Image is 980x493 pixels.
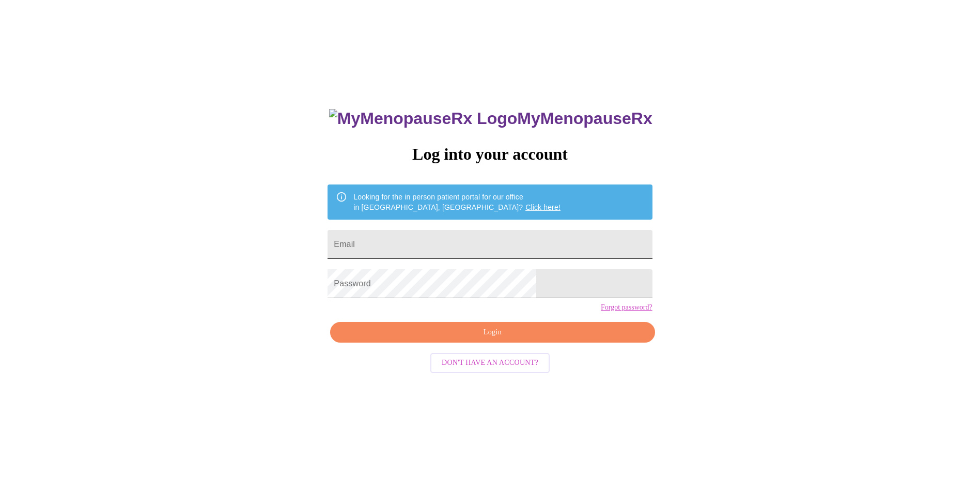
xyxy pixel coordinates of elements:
button: Login [330,322,655,343]
a: Don't have an account? [428,358,552,366]
span: Don't have an account? [442,357,538,369]
img: MyMenopauseRx Logo [329,109,517,128]
a: Forgot password? [601,303,652,312]
div: Looking for the in person patient portal for our office in [GEOGRAPHIC_DATA], [GEOGRAPHIC_DATA]? [353,188,561,217]
button: Don't have an account? [430,353,550,373]
h3: MyMenopauseRx [329,109,652,128]
h3: Log into your account [328,145,652,164]
a: Click here! [525,203,561,211]
span: Login [342,326,643,339]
